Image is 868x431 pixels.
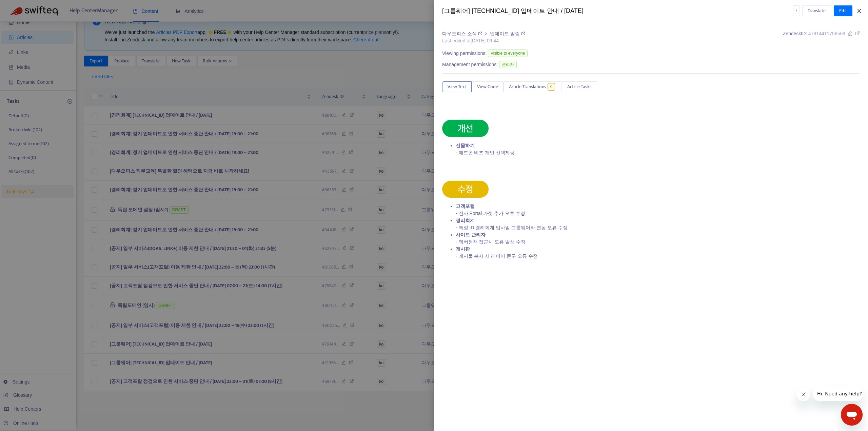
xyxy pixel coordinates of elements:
[834,5,852,16] button: Edit
[456,232,486,237] strong: 사이트 관리자
[856,8,862,14] span: close
[442,31,484,36] a: 다우오피스 소식
[499,61,517,68] span: 관리자
[448,83,466,91] span: View Text
[548,83,555,91] span: 0
[442,181,489,198] img: 47914411745049
[490,31,525,36] a: 업데이트 알림
[854,8,864,14] button: Close
[802,5,831,16] button: Translate
[442,61,498,68] span: Management permissions:
[442,120,489,137] img: 47914438461337
[841,404,863,426] iframe: 메시징 창을 시작하는 버튼
[794,8,799,13] span: more
[442,37,525,44] div: Last edited at [DATE] 09:44
[808,7,826,15] span: Translate
[456,217,860,231] li: - 특정 ID 경리회계 입사일 그룹웨어와 연동 오류 수정
[442,81,472,92] button: View Text
[839,7,847,15] span: Edit
[456,203,860,217] li: - 전사 Portal 가젯 추가 오류 수정
[456,218,475,223] strong: 경리회계
[509,83,546,91] span: Article Translations
[567,83,592,91] span: Article Tasks
[456,203,475,209] strong: 고객포털
[442,6,793,16] div: [그룹웨어] [TECHNICAL_ID] 업데이트 안내 / [DATE]
[808,31,845,36] span: 47914411756569
[477,83,498,91] span: View Code
[456,143,475,148] strong: 선물하기
[442,50,487,57] span: Viewing permissions:
[456,246,470,252] strong: 게시판
[456,246,860,260] li: - 게시물 복사 시 레이어 문구 오류 수정
[783,30,860,44] div: Zendesk ID:
[797,388,810,401] iframe: 메시지 닫기
[562,81,597,92] button: Article Tasks
[488,50,528,57] span: Visible to everyone
[813,386,863,401] iframe: 회사에서 보낸 메시지
[442,30,525,37] div: >
[456,231,860,246] li: - 멤버정책 접근시 오류 발생 수정
[472,81,504,92] button: View Code
[504,81,562,92] button: Article Translations0
[456,142,860,163] li: - 애드콘 비즈 개인 선택제공
[793,5,800,16] button: more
